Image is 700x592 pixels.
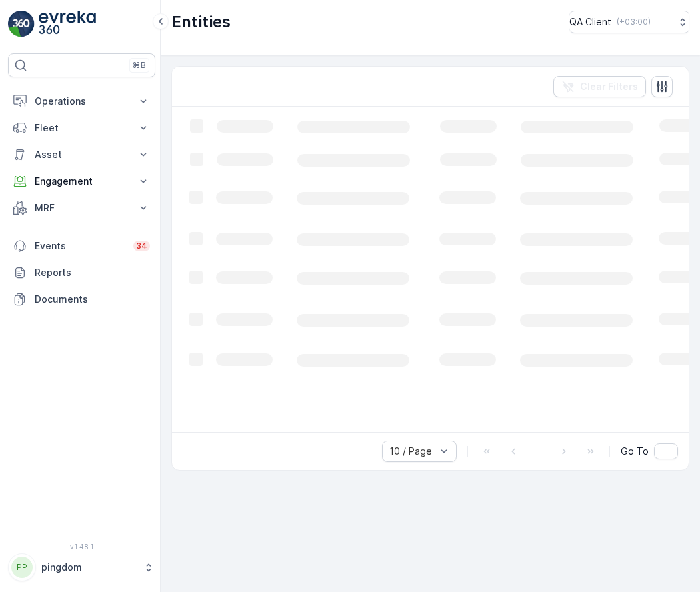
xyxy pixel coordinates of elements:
[35,121,129,135] p: Fleet
[8,195,155,221] button: MRF
[35,239,125,253] p: Events
[35,95,129,108] p: Operations
[39,11,96,37] img: logo_light-DOdMpM7g.png
[41,561,137,574] p: pingdom
[133,60,146,71] p: ⌘B
[8,543,155,551] span: v 1.48.1
[553,76,646,97] button: Clear Filters
[580,80,638,93] p: Clear Filters
[35,266,150,279] p: Reports
[621,445,649,458] span: Go To
[35,175,129,188] p: Engagement
[136,241,147,251] p: 34
[569,11,689,33] button: QA Client(+03:00)
[8,11,35,37] img: logo
[8,233,155,259] a: Events34
[11,557,33,578] div: PP
[171,11,231,33] p: Entities
[8,286,155,313] a: Documents
[35,148,129,161] p: Asset
[8,553,155,581] button: PPpingdom
[8,141,155,168] button: Asset
[617,17,651,27] p: ( +03:00 )
[8,259,155,286] a: Reports
[8,168,155,195] button: Engagement
[35,201,129,215] p: MRF
[8,88,155,115] button: Operations
[35,293,150,306] p: Documents
[569,15,611,29] p: QA Client
[8,115,155,141] button: Fleet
